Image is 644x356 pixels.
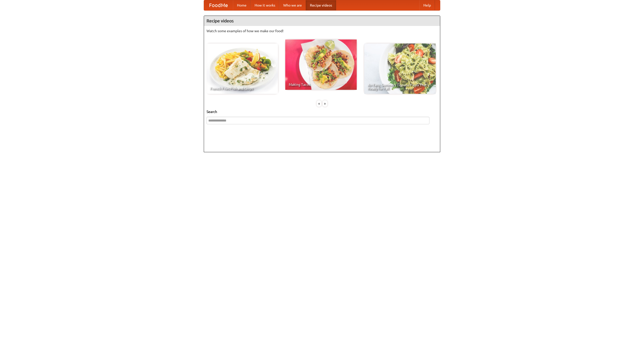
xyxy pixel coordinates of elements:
[207,28,437,33] p: Watch some examples of how we make our food!
[368,83,432,90] span: An Easy, Summery Tomato Pasta That's Ready for Fall
[251,0,279,10] a: How it works
[233,0,251,10] a: Home
[210,87,274,90] span: French Fries Fish and Chips
[207,109,437,114] h5: Search
[285,39,357,90] a: Making Tacos
[279,0,306,10] a: Who we are
[289,83,353,86] span: Making Tacos
[364,44,436,94] a: An Easy, Summery Tomato Pasta That's Ready for Fall
[317,100,321,107] div: «
[323,100,327,107] div: »
[204,0,233,10] a: FoodMe
[419,0,435,10] a: Help
[306,0,336,10] a: Recipe videos
[207,44,278,94] a: French Fries Fish and Chips
[204,16,440,26] h4: Recipe videos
